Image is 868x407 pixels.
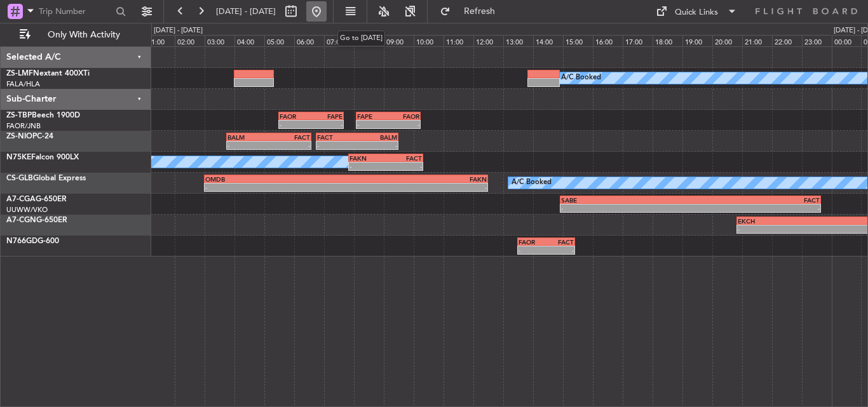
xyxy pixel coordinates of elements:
[512,173,552,192] div: A/C Booked
[269,142,310,149] div: -
[388,112,419,120] div: FAOR
[691,204,820,212] div: -
[269,133,310,141] div: FACT
[533,35,563,46] div: 14:00
[311,112,342,120] div: FAPE
[6,205,48,215] a: UUWW/VKO
[6,70,90,77] a: ZS-LMFNextant 400XTi
[154,25,203,36] div: [DATE] - [DATE]
[563,35,593,46] div: 15:00
[6,112,32,119] span: ZS-TBP
[280,121,311,128] div: -
[280,112,311,120] div: FAOR
[6,121,41,131] a: FAOR/JNB
[593,35,623,46] div: 16:00
[264,35,294,46] div: 05:00
[14,25,138,45] button: Only With Activity
[388,121,419,128] div: -
[294,35,324,46] div: 06:00
[205,183,346,191] div: -
[712,35,742,46] div: 20:00
[832,35,862,46] div: 00:00
[6,175,33,182] span: CS-GLB
[386,154,422,162] div: FACT
[357,112,388,120] div: FAPE
[227,133,269,141] div: BALM
[6,70,33,77] span: ZS-LMF
[357,121,388,128] div: -
[311,121,342,128] div: -
[6,154,79,161] a: N75KEFalcon 900LX
[623,35,653,46] div: 17:00
[6,133,32,140] span: ZS-NIO
[175,35,205,46] div: 02:00
[503,35,533,46] div: 13:00
[6,196,67,203] a: A7-CGAG-650ER
[145,35,175,46] div: 01:00
[205,175,346,183] div: OMDB
[561,196,691,204] div: SABE
[357,133,397,141] div: BALM
[6,196,36,203] span: A7-CGA
[691,196,820,204] div: FACT
[561,204,691,212] div: -
[6,237,37,245] span: N766GD
[6,175,86,182] a: CS-GLBGlobal Express
[682,35,712,46] div: 19:00
[519,246,546,254] div: -
[349,154,386,162] div: FAKN
[337,30,385,46] div: Go to [DATE]
[346,175,486,183] div: FAKN
[6,133,53,140] a: ZS-NIOPC-24
[33,30,134,39] span: Only With Activity
[205,35,234,46] div: 03:00
[234,35,264,46] div: 04:00
[324,35,354,46] div: 07:00
[453,7,506,16] span: Refresh
[227,142,269,149] div: -
[802,35,832,46] div: 23:00
[39,2,112,21] input: Trip Number
[349,163,386,170] div: -
[414,35,444,46] div: 10:00
[473,35,503,46] div: 12:00
[546,246,573,254] div: -
[386,163,422,170] div: -
[519,238,546,246] div: FAOR
[346,183,486,191] div: -
[6,79,40,89] a: FALA/HLA
[317,142,357,149] div: -
[649,1,743,22] button: Quick Links
[434,1,510,22] button: Refresh
[6,217,67,224] a: A7-CGNG-650ER
[444,35,473,46] div: 11:00
[546,238,573,246] div: FACT
[216,6,276,17] span: [DATE] - [DATE]
[653,35,682,46] div: 18:00
[675,6,718,19] div: Quick Links
[384,35,414,46] div: 09:00
[317,133,357,141] div: FACT
[6,217,36,224] span: A7-CGN
[772,35,802,46] div: 22:00
[6,154,31,161] span: N75KE
[6,237,59,245] a: N766GDG-600
[357,142,397,149] div: -
[6,112,80,119] a: ZS-TBPBeech 1900D
[561,69,601,88] div: A/C Booked
[742,35,772,46] div: 21:00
